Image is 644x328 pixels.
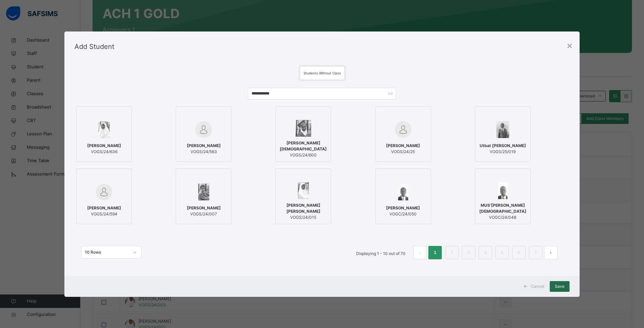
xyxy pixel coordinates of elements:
img: VOGC_24_048.png [498,182,507,199]
img: VOGS_24_015.png [298,182,309,199]
li: 下一页 [544,246,557,259]
span: [PERSON_NAME] [87,205,121,211]
img: default.svg [96,184,112,200]
li: 5 [495,246,509,259]
button: next page [544,246,557,259]
img: VOGS_24_636.png [98,121,109,138]
span: VOGS/24/015 [279,214,327,220]
span: VOGS/24/594 [87,211,121,217]
a: 6 [516,248,522,257]
li: 6 [512,246,526,259]
img: VOGS_24_007.png [198,184,209,200]
a: 1 [432,248,438,257]
span: VOGS/24/600 [279,152,327,158]
li: Displaying 1 - 10 out of 70 [351,246,411,259]
div: 10 Rows [85,249,129,255]
span: Add Student [74,43,114,51]
li: 上一页 [413,246,427,259]
span: [PERSON_NAME] [187,205,221,211]
span: VOGS/24/563 [187,149,221,155]
span: [PERSON_NAME] [386,205,420,211]
li: 2 [445,246,459,259]
span: VOGS/24/636 [87,149,121,155]
img: VOGS_25_019.png [496,121,509,138]
a: 2 [448,248,455,257]
span: Utbat [PERSON_NAME] [480,143,526,149]
span: [PERSON_NAME] [386,143,420,149]
li: 4 [479,246,492,259]
span: VOGC/24/050 [386,211,420,217]
div: × [567,38,573,52]
a: 7 [532,248,539,257]
span: VOGS/25/019 [480,149,526,155]
img: default.svg [395,121,412,138]
span: VOGC/24/048 [479,214,527,220]
span: [PERSON_NAME] [187,143,221,149]
span: [PERSON_NAME] [87,143,121,149]
span: [PERSON_NAME][DEMOGRAPHIC_DATA] [279,140,327,152]
a: 5 [499,248,505,257]
span: Save [555,283,565,289]
li: 3 [462,246,475,259]
span: Students Without Class [304,71,341,75]
span: Cancel [531,283,544,289]
img: VOGS_24_600.png [296,120,311,137]
img: VOGC_24_050.png [398,184,408,200]
li: 1 [428,246,442,259]
a: 3 [465,248,472,257]
li: 7 [529,246,542,259]
img: default.svg [195,121,212,138]
span: VOGS/24/25 [386,149,420,155]
a: 4 [482,248,488,257]
span: MUS'[PERSON_NAME][DEMOGRAPHIC_DATA] [479,202,527,214]
button: prev page [413,246,427,259]
span: VOGS/24/007 [187,211,221,217]
span: [PERSON_NAME] [PERSON_NAME] [279,202,327,214]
